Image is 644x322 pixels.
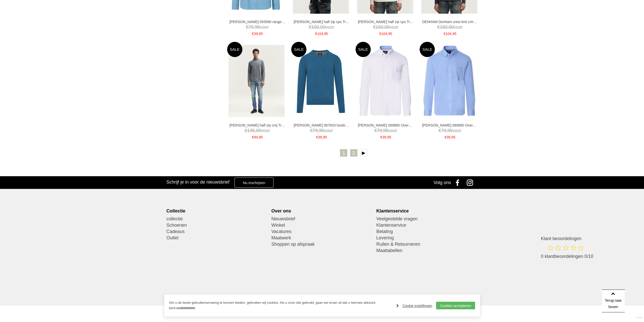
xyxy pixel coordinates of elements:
span: 39 [446,135,451,139]
span: voor [229,24,285,30]
span: , [323,32,324,36]
a: Vacatures [271,228,373,235]
span: 150 [311,25,319,30]
span: 00 [256,128,261,133]
span: € [379,32,381,36]
span: , [318,128,319,133]
span: , [452,32,453,36]
a: [PERSON_NAME] 069880 Overhemden [422,123,478,128]
span: 0 klantbeoordelingen 0/10 [541,254,593,259]
span: voor [422,24,478,30]
span: , [255,128,256,133]
a: collectie [166,216,268,222]
span: € [444,32,446,36]
span: 104 [317,32,323,36]
h3: Klant beoordelingen [541,236,593,241]
a: DENHAM Denham crew knit cch Truien [422,20,478,24]
span: 00 [320,25,325,30]
span: € [245,128,247,133]
span: 104 [445,32,451,36]
span: 135 [247,128,255,133]
span: , [383,25,384,30]
span: € [315,32,317,36]
span: , [447,25,449,30]
div: Collectie [166,208,268,214]
a: Divide [636,314,643,321]
a: [PERSON_NAME] 067833 london nos Truien [294,123,349,128]
span: , [322,135,323,139]
a: Winkel [271,222,373,228]
span: 150 [440,25,447,30]
a: Betaling [376,228,478,235]
a: [PERSON_NAME] half zip cmj Truien [229,123,285,128]
a: Veelgestelde vragen [376,216,478,222]
span: € [316,135,318,139]
p: Om u de beste gebruikerservaring te kunnen bieden, gebruiken wij cookies. Als u onze site gebruik... [169,300,392,311]
span: € [310,128,313,133]
a: Klant beoordelingen 0 klantbeoordelingen 0/10 [541,236,593,264]
a: Cookie instellingen [396,302,432,310]
a: Maattabellen [376,247,478,254]
a: [PERSON_NAME] half zip cps Truien [358,20,414,24]
span: 39 [318,135,322,139]
span: 95 [259,32,263,36]
span: 00 [384,25,389,30]
span: voor [229,128,285,134]
span: , [386,135,387,139]
a: Cadeaus [166,228,268,235]
span: 39 [254,32,258,36]
span: voor [294,24,349,30]
span: , [387,32,388,36]
span: 104 [381,32,387,36]
span: voor [422,128,478,134]
span: , [319,25,320,30]
span: 00 [449,25,454,30]
span: , [451,135,452,139]
span: voor [358,24,414,30]
span: 95 [387,135,391,139]
a: Outlet [166,235,268,241]
span: , [258,32,259,36]
div: Volg ons [434,176,451,189]
a: Nieuwsbrief [271,216,373,222]
a: Facebook [452,176,465,189]
a: Cookies accepteren [436,302,475,309]
a: [PERSON_NAME] 093580 ranger ls-3c Overhemden [229,20,285,24]
span: voor [294,128,349,134]
div: Klantenservice [376,208,478,214]
span: € [373,25,376,30]
span: voor [358,128,414,134]
span: € [309,25,311,30]
img: DENHAM Roger half zip cmj Truien [228,45,285,117]
img: Campbell 069880 Overhemden [356,45,414,117]
span: 150 [376,25,383,30]
span: € [380,135,382,139]
a: [PERSON_NAME] half zip cps Truien [294,20,349,24]
span: 79 [313,128,318,133]
a: 2 [350,149,358,157]
span: € [445,135,447,139]
a: Terug naar boven [602,290,625,312]
span: , [446,128,447,133]
span: € [252,32,254,36]
span: 95 [453,32,457,36]
span: € [374,128,377,133]
span: 95 [383,128,388,133]
span: 95 [323,135,327,139]
span: , [382,128,383,133]
a: Levering [376,235,478,241]
a: Klantenservice [376,222,478,228]
a: Maatwerk [271,235,373,241]
span: 95 [447,128,453,133]
a: [PERSON_NAME] 069880 Overhemden [358,123,414,128]
h3: Schrijf je in voor de nieuwsbrief [166,179,229,185]
span: 95 [388,32,392,36]
img: Campbell 069880 Overhemden [420,45,478,117]
span: € [439,128,441,133]
a: 1 [340,149,347,157]
div: Over ons [271,208,373,214]
span: 79 [441,128,446,133]
span: 39 [382,135,386,139]
span: 79 [377,128,382,133]
img: Campbell 067833 london nos Truien [292,45,350,117]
